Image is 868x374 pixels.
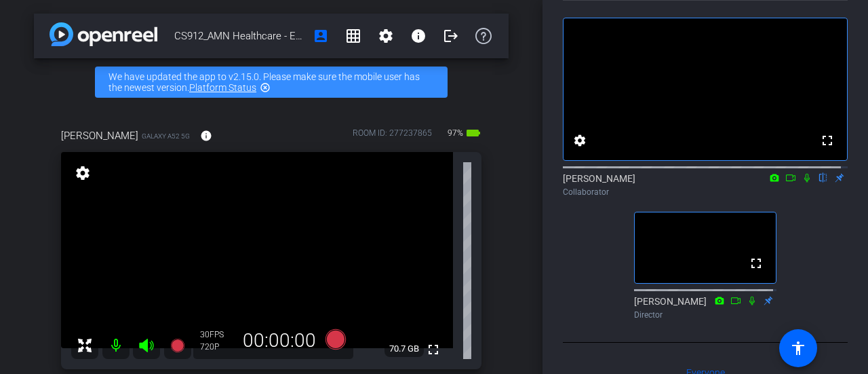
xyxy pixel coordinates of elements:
div: 00:00:00 [234,329,325,352]
mat-icon: settings [572,132,588,149]
mat-icon: account_box [313,28,329,44]
div: We have updated the app to v2.15.0. Please make sure the mobile user has the newest version. [95,67,448,98]
mat-icon: info [410,28,427,44]
div: [PERSON_NAME] [634,295,776,321]
div: ROOM ID: 277237865 [353,127,432,147]
span: FPS [210,330,224,339]
mat-icon: fullscreen [819,132,835,149]
div: 30 [200,329,234,340]
mat-icon: highlight_off [260,82,271,93]
img: app-logo [50,22,157,46]
div: Director [634,309,776,321]
mat-icon: flip [815,171,831,183]
span: CS912_AMN Healthcare - Executive Search_Russell [PERSON_NAME] [174,22,304,50]
mat-icon: info [200,130,212,142]
mat-icon: fullscreen [425,341,441,358]
a: Platform Status [189,82,256,93]
mat-icon: fullscreen [748,255,764,272]
mat-icon: accessibility [790,340,806,356]
mat-icon: settings [378,28,394,44]
div: [PERSON_NAME] [563,172,848,198]
mat-icon: battery_std [465,125,481,141]
span: Galaxy A52 5G [142,131,190,141]
div: Collaborator [563,186,848,198]
span: 70.7 GB [384,341,424,357]
mat-icon: settings [73,165,92,181]
div: 720P [200,341,234,352]
span: 97% [446,122,465,144]
span: [PERSON_NAME] [61,128,138,143]
mat-icon: grid_on [345,28,361,44]
mat-icon: logout [443,28,459,44]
